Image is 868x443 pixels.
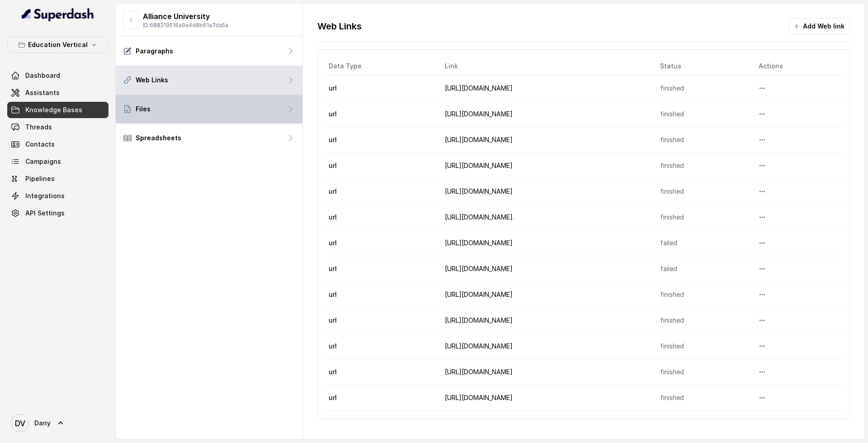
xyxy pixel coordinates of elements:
[653,359,752,385] td: finished
[7,136,108,152] a: Contacts
[445,187,513,195] a: [URL][DOMAIN_NAME]
[751,57,842,76] th: Actions
[653,308,752,333] td: finished
[653,230,752,256] td: failed
[143,11,228,22] p: Alliance University
[25,191,65,200] span: Integrations
[445,136,513,143] a: [URL][DOMAIN_NAME]
[25,209,65,218] span: API Settings
[653,411,752,437] td: finished
[445,394,513,401] a: [URL][DOMAIN_NAME]
[445,368,513,376] a: [URL][DOMAIN_NAME]
[754,209,770,225] button: More options
[317,20,362,33] p: Web Links
[325,333,438,359] td: url
[28,39,88,50] p: Education Vertical
[7,205,108,221] a: API Settings
[653,179,752,205] td: finished
[754,261,770,277] button: More options
[445,291,513,298] a: [URL][DOMAIN_NAME]
[325,153,438,179] td: url
[445,162,513,169] a: [URL][DOMAIN_NAME]
[136,105,151,114] p: Files
[788,18,850,34] button: Add Web link
[754,235,770,251] button: More options
[754,80,770,96] button: More options
[445,316,513,324] a: [URL][DOMAIN_NAME]
[7,102,108,118] a: Knowledge Bases
[445,342,513,350] a: [URL][DOMAIN_NAME]
[325,385,438,411] td: url
[445,213,514,221] a: [URL][DOMAIN_NAME].
[445,239,513,247] a: [URL][DOMAIN_NAME]
[653,76,752,101] td: finished
[325,205,438,230] td: url
[325,76,438,101] td: url
[438,57,653,76] th: Link
[25,88,60,97] span: Assistants
[7,37,108,53] button: Education Vertical
[754,390,770,406] button: More options
[7,188,108,204] a: Integrations
[653,101,752,127] td: finished
[25,174,55,183] span: Pipelines
[7,85,108,101] a: Assistants
[445,84,513,92] a: [URL][DOMAIN_NAME]
[325,359,438,385] td: url
[653,205,752,230] td: finished
[754,286,770,303] button: More options
[754,157,770,174] button: More options
[754,312,770,329] button: More options
[754,338,770,354] button: More options
[653,127,752,153] td: finished
[325,127,438,153] td: url
[325,57,438,76] th: Data Type
[25,71,60,80] span: Dashboard
[136,133,181,143] p: Spreadsheets
[7,153,108,170] a: Campaigns
[25,140,55,149] span: Contacts
[7,67,108,84] a: Dashboard
[325,101,438,127] td: url
[325,282,438,308] td: url
[754,106,770,122] button: More options
[22,7,94,22] img: light.svg
[325,411,438,437] td: url
[445,265,513,272] a: [URL][DOMAIN_NAME]
[653,256,752,282] td: failed
[325,308,438,333] td: url
[325,230,438,256] td: url
[754,183,770,200] button: More options
[15,419,25,428] text: DV
[25,105,82,114] span: Knowledge Bases
[653,57,752,76] th: Status
[653,385,752,411] td: finished
[653,333,752,359] td: finished
[7,171,108,187] a: Pipelines
[325,179,438,205] td: url
[25,157,61,166] span: Campaigns
[7,410,108,436] a: Dany
[445,110,513,118] a: [URL][DOMAIN_NAME]
[136,47,173,56] p: Paragraphs
[7,119,108,135] a: Threads
[653,153,752,179] td: finished
[325,256,438,282] td: url
[136,76,168,85] p: Web Links
[34,419,51,428] span: Dany
[143,22,228,29] p: ID: 688219516a9a4d8b61a7da5a
[754,132,770,148] button: More options
[653,282,752,308] td: finished
[25,123,52,132] span: Threads
[754,364,770,380] button: More options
